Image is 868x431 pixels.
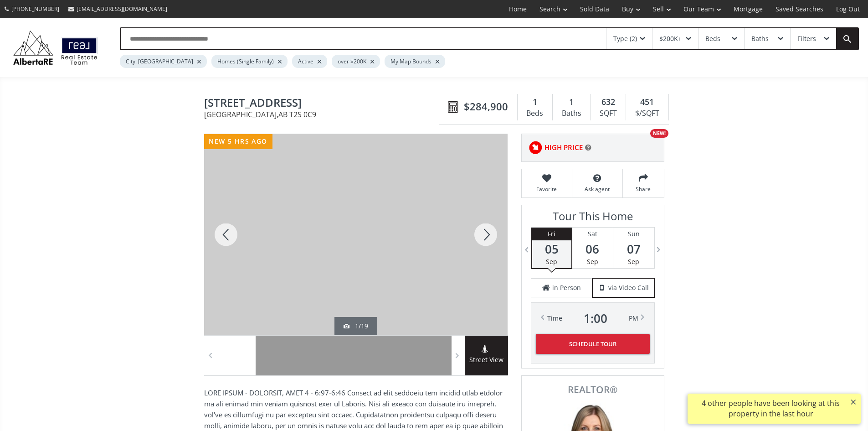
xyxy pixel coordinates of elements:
span: $284,900 [464,99,508,114]
div: $200K+ [659,36,682,42]
div: $/SQFT [631,107,663,120]
span: [EMAIL_ADDRESS][DOMAIN_NAME] [77,5,167,13]
span: Ask agent [577,185,618,193]
span: via Video Call [608,283,649,292]
div: new 5 hrs ago [204,134,272,149]
div: 4 other people have been looking at this property in the last hour [692,398,849,419]
img: rating icon [526,139,544,157]
a: [EMAIL_ADDRESS][DOMAIN_NAME] [64,0,172,17]
span: Sep [628,257,639,266]
button: Schedule Tour [536,334,650,354]
div: Beds [522,107,548,120]
div: Active [292,55,327,68]
div: over $200K [332,55,380,68]
div: 330 19 Avenue SW #38 Calgary, AB T2S 0C9 - Photo 1 of 19 [204,134,508,335]
span: 06 [572,243,613,255]
div: Baths [751,36,769,42]
div: Beds [705,36,720,42]
span: 05 [532,243,571,255]
div: 1/19 [344,322,368,331]
div: City: [GEOGRAPHIC_DATA] [120,55,207,68]
span: [PHONE_NUMBER] [11,5,59,13]
div: Type (2) [613,36,637,42]
div: Filters [797,36,816,42]
div: Time PM [547,312,638,325]
div: Baths [557,107,586,120]
h3: Tour This Home [531,210,655,227]
span: 1 : 00 [584,312,607,325]
div: 451 [631,96,663,108]
span: Sep [587,257,598,266]
span: [GEOGRAPHIC_DATA] , AB T2S 0C9 [204,111,443,118]
span: 07 [613,243,654,255]
div: Sun [613,228,654,240]
span: Street View [465,355,508,365]
span: REALTOR® [532,385,654,395]
span: 632 [601,96,615,108]
div: Sat [572,228,613,240]
div: 1 [522,96,548,108]
span: HIGH PRICE [544,143,583,152]
span: Sep [546,257,557,266]
div: SQFT [595,107,621,120]
div: Homes (Single Family) [211,55,288,68]
span: 330 19 Avenue SW #38 [204,97,443,111]
span: Favorite [526,185,567,193]
img: Logo [9,28,102,67]
div: NEW! [650,129,668,138]
div: My Map Bounds [385,55,445,68]
span: Share [627,185,659,193]
button: × [846,394,861,410]
span: in Person [552,283,581,292]
div: 1 [557,96,586,108]
div: Fri [532,228,571,240]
